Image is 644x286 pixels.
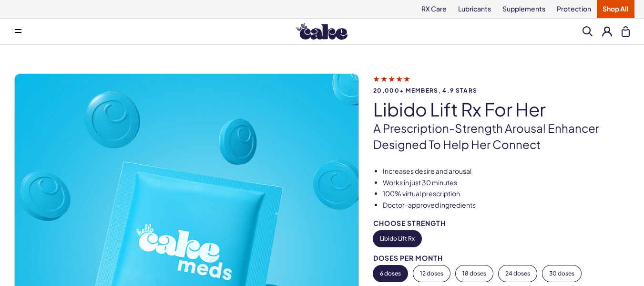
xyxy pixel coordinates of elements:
li: Works in just 30 minutes [383,178,630,188]
span: 20,000+ members, 4.9 stars [373,87,630,94]
a: 20,000+ members, 4.9 stars [373,74,630,94]
div: Doses per Month [373,254,630,262]
p: A prescription-strength arousal enhancer designed to help her connect [373,120,630,152]
button: 12 doses [413,265,450,282]
li: 100% virtual prescription [383,189,630,199]
li: Doctor-approved ingredients [383,201,630,210]
h1: Libido Lift Rx For Her [373,99,630,119]
button: 18 doses [456,265,493,282]
li: Increases desire and arousal [383,167,630,176]
div: Choose Strength [373,220,630,227]
img: Hello Cake [296,23,348,40]
button: 30 doses [542,265,581,282]
button: 6 doses [373,265,408,282]
button: Libido Lift Rx [373,231,421,247]
button: 24 doses [499,265,537,282]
